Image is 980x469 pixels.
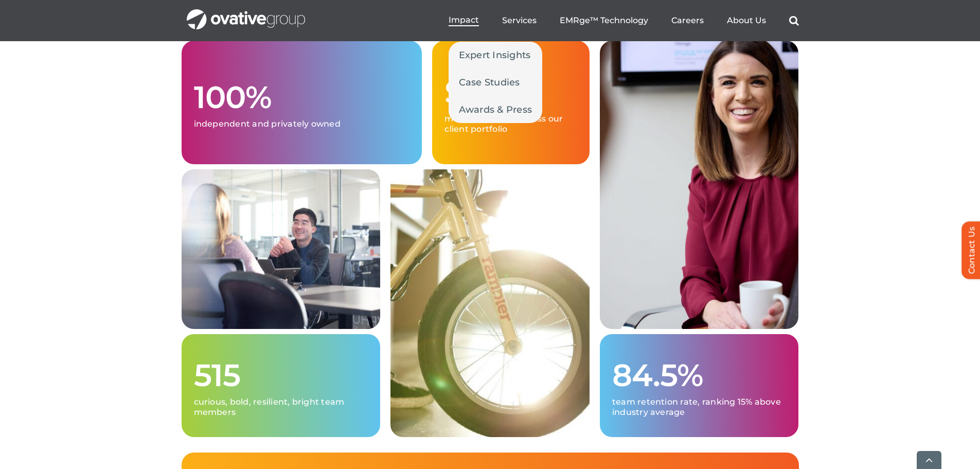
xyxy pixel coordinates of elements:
a: Impact [449,15,479,26]
p: curious, bold, resilient, bright team members [194,397,368,418]
a: Case Studies [449,69,543,96]
span: Expert Insights [459,48,531,62]
img: Home – Grid 3 [600,41,799,329]
img: Home – Grid 1 [182,169,381,329]
a: Expert Insights [449,42,543,68]
h1: 84.5% [612,359,787,392]
p: team retention rate, ranking 15% above industry average [612,397,787,418]
a: Awards & Press [449,96,543,123]
a: Careers [671,15,704,26]
h1: 100% [194,81,410,114]
nav: Menu [449,4,799,37]
span: Awards & Press [459,102,532,117]
p: independent and privately owned [194,119,410,129]
span: Case Studies [459,75,520,90]
a: About Us [727,15,766,26]
img: Home – Grid 2 [390,169,590,437]
a: Search [789,15,799,26]
a: Services [502,15,537,26]
a: EMRge™ Technology [560,15,648,26]
span: Impact [449,15,479,25]
a: OG_Full_horizontal_WHT [187,8,305,18]
h1: $1B+ [444,76,577,109]
p: media managed across our client portfolio [444,114,577,134]
h1: 515 [194,359,368,392]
